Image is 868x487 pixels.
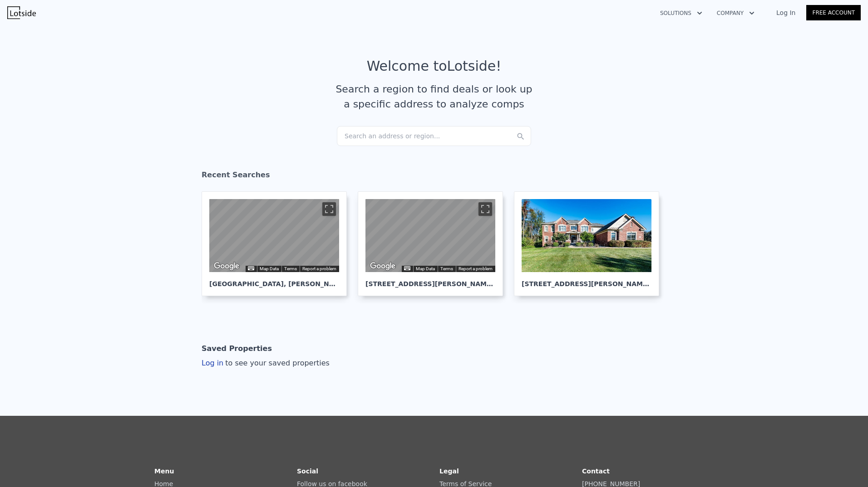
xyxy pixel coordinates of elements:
[209,272,339,288] div: [GEOGRAPHIC_DATA] , [PERSON_NAME][GEOGRAPHIC_DATA]
[337,126,531,146] div: Search an address or region...
[478,202,492,216] button: Toggle fullscreen view
[582,468,610,475] strong: Contact
[439,468,459,475] strong: Legal
[365,272,495,288] div: [STREET_ADDRESS][PERSON_NAME] , [GEOGRAPHIC_DATA]
[806,5,861,20] a: Free Account
[765,8,806,17] a: Log In
[514,191,666,296] a: [STREET_ADDRESS][PERSON_NAME], [GEOGRAPHIC_DATA]
[154,468,174,475] strong: Menu
[202,162,666,191] div: Recent Searches
[212,260,242,272] img: Google
[212,260,242,272] a: Open this area in Google Maps (opens a new window)
[332,82,536,112] div: Search a region to find deals or look up a specific address to analyze comps
[416,266,435,272] button: Map Data
[365,199,495,272] div: Street View
[223,359,330,367] span: to see your saved properties
[260,266,279,272] button: Map Data
[202,358,330,369] div: Log in
[440,266,453,271] a: Terms (opens in new tab)
[322,202,336,216] button: Toggle fullscreen view
[302,266,336,271] a: Report a problem
[297,468,318,475] strong: Social
[202,191,354,296] a: Map [GEOGRAPHIC_DATA], [PERSON_NAME][GEOGRAPHIC_DATA]
[368,260,398,272] img: Google
[209,199,339,272] div: Street View
[710,5,762,21] button: Company
[404,266,410,270] button: Keyboard shortcuts
[459,266,493,271] a: Report a problem
[653,5,710,21] button: Solutions
[284,266,297,271] a: Terms (opens in new tab)
[7,6,36,19] img: Lotside
[202,340,272,358] div: Saved Properties
[248,266,254,270] button: Keyboard shortcuts
[358,191,510,296] a: Map [STREET_ADDRESS][PERSON_NAME], [GEOGRAPHIC_DATA]
[365,199,495,272] div: Map
[522,272,651,288] div: [STREET_ADDRESS][PERSON_NAME] , [GEOGRAPHIC_DATA]
[368,260,398,272] a: Open this area in Google Maps (opens a new window)
[209,199,339,272] div: Map
[367,58,502,74] div: Welcome to Lotside !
